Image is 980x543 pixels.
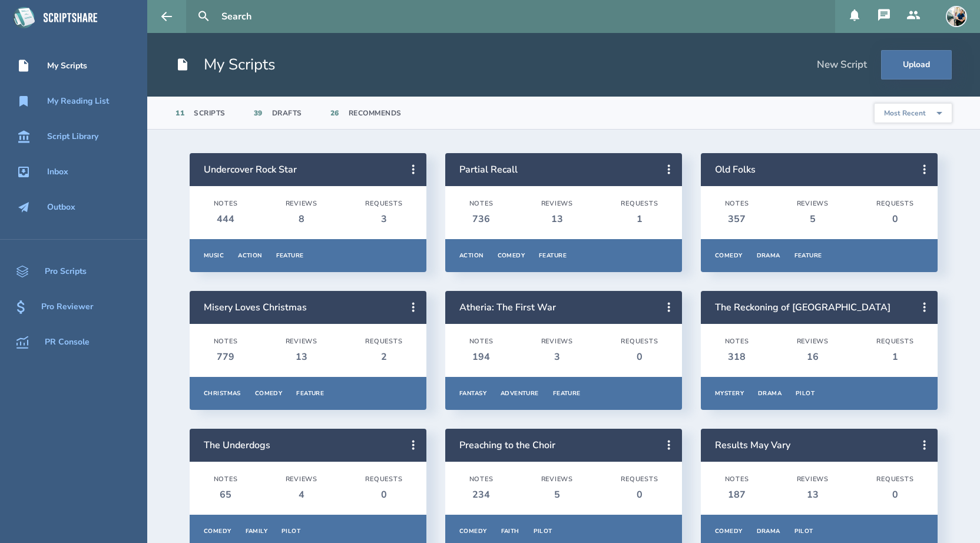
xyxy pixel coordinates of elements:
div: 8 [286,213,318,226]
div: Drama [758,389,782,398]
div: 0 [876,488,913,501]
div: Pilot [794,527,813,535]
div: Reviews [286,337,318,346]
div: My Reading List [47,97,109,106]
button: Upload [881,50,952,80]
div: Christmas [204,389,241,398]
a: Misery Loves Christmas [204,301,307,314]
div: Reviews [286,200,318,208]
div: 444 [214,213,238,226]
div: Mystery [715,389,744,398]
div: 2 [365,350,402,363]
div: Notes [725,475,749,484]
div: My Scripts [47,61,87,71]
a: Undercover Rock Star [204,163,297,176]
div: Requests [621,475,658,484]
div: Reviews [286,475,318,484]
div: Feature [296,389,324,398]
div: Drama [757,251,780,260]
div: Comedy [715,251,743,260]
div: Drama [757,527,780,535]
div: Comedy [715,527,743,535]
div: Action [238,251,262,260]
div: 779 [214,350,238,363]
a: Preaching to the Choir [459,439,555,452]
div: 4 [286,488,318,501]
div: 194 [469,350,494,363]
div: Notes [214,200,238,208]
a: Atheria: The First War [459,301,556,314]
div: 3 [365,213,402,226]
div: Pro Scripts [45,267,87,276]
div: Reviews [797,475,829,484]
div: 3 [541,350,574,363]
div: Pilot [534,527,552,535]
div: Scripts [194,108,226,118]
div: Feature [539,251,567,260]
div: 39 [254,108,263,118]
div: Fantasy [459,389,486,398]
div: Requests [365,200,402,208]
div: Feature [794,251,822,260]
div: Requests [876,200,913,208]
div: 234 [469,488,494,501]
div: 0 [621,488,658,501]
div: Comedy [255,389,283,398]
div: Notes [469,337,494,346]
div: Comedy [459,527,487,535]
div: Requests [621,200,658,208]
div: 16 [797,350,829,363]
div: Pilot [796,389,815,398]
div: Pro Reviewer [41,302,93,312]
div: 26 [330,108,339,118]
div: New Script [817,58,867,71]
div: 357 [725,213,749,226]
div: 0 [621,350,658,363]
div: Adventure [501,389,539,398]
a: The Underdogs [204,439,270,452]
div: Feature [553,389,581,398]
div: 5 [541,488,574,501]
div: 1 [621,213,658,226]
div: Pilot [282,527,300,535]
div: Music [204,251,224,260]
div: 1 [876,350,913,363]
div: Requests [365,475,402,484]
img: user_1673573717-crop.jpg [946,6,967,27]
div: Reviews [541,200,574,208]
div: Action [459,251,484,260]
div: Requests [876,337,913,346]
div: PR Console [45,337,90,347]
div: Recommends [349,108,402,118]
div: 13 [286,350,318,363]
div: 13 [541,213,574,226]
div: 187 [725,488,749,501]
div: Script Library [47,132,98,141]
div: Notes [469,475,494,484]
div: 0 [365,488,402,501]
div: Drafts [272,108,302,118]
div: Reviews [797,337,829,346]
div: Comedy [204,527,231,535]
div: 0 [876,213,913,226]
div: Outbox [47,203,75,212]
div: Notes [214,475,238,484]
div: 736 [469,213,494,226]
div: Reviews [797,200,829,208]
div: Reviews [541,475,574,484]
div: Feature [276,251,304,260]
a: Results May Vary [715,439,790,452]
a: Old Folks [715,163,756,176]
div: 318 [725,350,749,363]
div: Inbox [47,167,68,177]
div: 13 [797,488,829,501]
div: Faith [501,527,519,535]
div: Requests [621,337,658,346]
div: Notes [214,337,238,346]
div: Family [246,527,268,535]
div: Notes [469,200,494,208]
div: Comedy [498,251,525,260]
div: Notes [725,200,749,208]
div: Requests [365,337,402,346]
div: Requests [876,475,913,484]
